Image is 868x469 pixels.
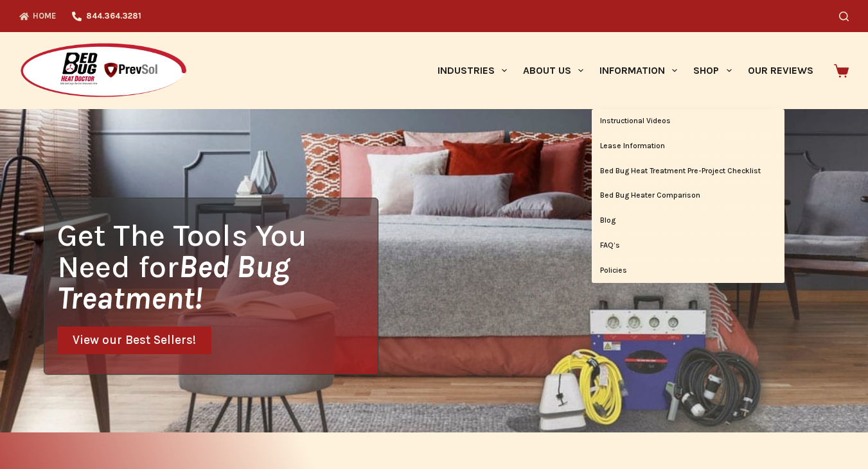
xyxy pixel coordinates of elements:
button: Search [839,12,849,21]
h1: Get The Tools You Need for [57,219,378,314]
a: Policies [592,259,784,283]
a: Bed Bug Heater Comparison [592,183,784,208]
a: View our Best Sellers! [57,327,211,354]
a: Our Reviews [740,32,821,109]
a: About Us [515,32,591,109]
a: Lease Information [592,134,784,158]
a: Shop [686,32,740,109]
img: Prevsol/Bed Bug Heat Doctor [19,42,188,99]
a: Blog [592,209,784,233]
span: View our Best Sellers! [73,334,196,346]
a: FAQ’s [592,234,784,258]
a: Bed Bug Heat Treatment Pre-Project Checklist [592,159,784,183]
nav: Primary [429,32,821,109]
a: Industries [429,32,515,109]
a: Instructional Videos [592,109,784,133]
i: Bed Bug Treatment! [57,248,290,316]
a: Information [592,32,686,109]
